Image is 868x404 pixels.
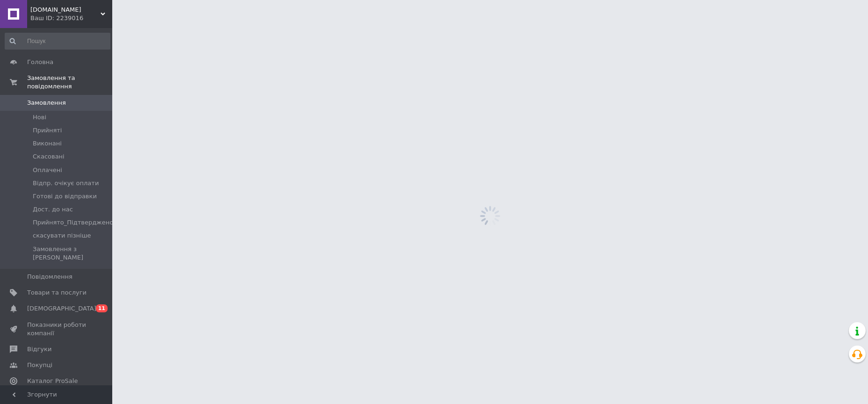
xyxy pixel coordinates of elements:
span: Каталог ProSale [27,377,78,385]
span: Покупці [27,361,52,369]
span: 11 [96,304,108,312]
span: скасувати пізніше [33,231,91,240]
div: Ваш ID: 2239016 [30,14,112,22]
span: Готові до відправки [33,192,97,201]
span: Дост. до нас [33,205,73,214]
span: Виконані [33,139,62,148]
span: Замовлення з [PERSON_NAME] [33,245,109,262]
span: Товари та послуги [27,289,87,297]
span: Показники роботи компанії [27,321,87,338]
input: Пошук [5,33,110,50]
span: Замовлення [27,99,66,107]
span: Відгуки [27,345,51,353]
span: Відпр. очікує оплати [33,179,99,188]
span: Скасовані [33,152,65,161]
span: Головна [27,58,53,66]
span: [DEMOGRAPHIC_DATA] [27,304,96,313]
span: Оплачені [33,166,62,174]
span: Прийнято_Підтверджено [33,218,113,227]
span: Повідомлення [27,273,72,281]
img: spinner_grey-bg-hcd09dd2d8f1a785e3413b09b97f8118e7.gif [477,203,503,229]
span: Замовлення та повідомлення [27,74,112,91]
span: Прийняті [33,126,62,135]
span: 3-7.com.ua [30,6,101,14]
span: Нові [33,113,46,122]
